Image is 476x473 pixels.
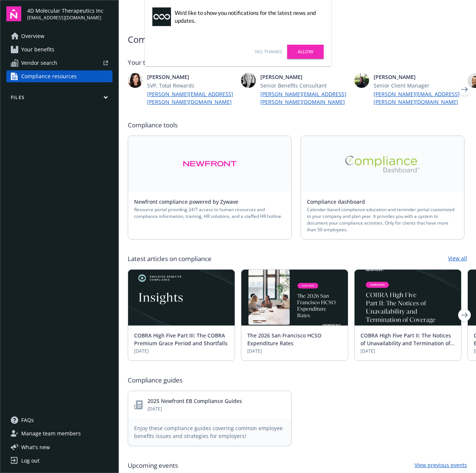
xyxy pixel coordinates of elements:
[354,73,369,88] img: photo
[6,94,112,104] button: Files
[175,9,320,25] div: We'd like to show you notifications for the latest news and updates.
[27,6,112,21] button: 4D Molecular Therapeutics Inc[EMAIL_ADDRESS][DOMAIN_NAME]
[21,414,34,426] span: FAQs
[21,44,54,55] span: Your benefits
[374,73,461,81] span: [PERSON_NAME]
[147,73,235,81] span: [PERSON_NAME]
[134,198,244,205] a: Newfront compliance powered by Zywave
[27,7,104,15] span: 4D Molecular Therapeutics Inc
[134,424,285,440] span: Enjoy these compliance guides covering common employee benefits issues and strategies for employers!
[134,332,228,347] a: COBRA High Five Part III: The COBRA Premium Grace Period and Shortfalls
[183,155,237,172] img: Alt
[128,58,467,67] span: Your team
[134,348,229,355] span: [DATE]
[287,45,324,59] a: Allow
[134,206,285,220] span: Resource portal providing 24/7 access to human resources and compliance information, training, HR...
[21,428,81,439] span: Manage team members
[307,206,458,233] span: Calendar-based compliance education and reminder portal customized to your company and plan year....
[355,270,461,326] img: BLOG-Card Image - Compliance - COBRA High Five Pt 2 - 08-21-25.jpg
[241,270,348,326] img: BLOG+Card Image - Compliance - 2026 SF HCSO Expenditure Rates - 08-26-25.jpg
[6,443,62,451] button: What's new
[128,376,183,385] span: Compliance guides
[361,332,451,355] a: COBRA High Five Part II: The Notices of Unavailability and Termination of Coverage
[147,397,242,404] a: 2025 Newfront EB Compliance Guides
[448,254,467,263] a: View all
[361,348,455,355] span: [DATE]
[128,121,467,130] span: Compliance tools
[247,332,321,347] a: The 2026 San Francisco HCSO Expenditure Rates
[21,455,39,467] div: Log out
[260,90,348,106] a: [PERSON_NAME][EMAIL_ADDRESS][PERSON_NAME][DOMAIN_NAME]
[247,348,342,355] span: [DATE]
[260,82,348,89] span: Senior Benefits Consultant
[27,15,104,21] span: [EMAIL_ADDRESS][DOMAIN_NAME]
[6,57,112,69] a: Vendor search
[128,270,235,326] img: Card Image - EB Compliance Insights.png
[128,254,212,263] span: Latest articles on compliance
[128,461,178,470] span: Upcoming events
[255,48,282,55] a: No, thanks
[241,73,256,88] img: photo
[374,82,461,89] span: Senior Client Manager
[21,443,50,451] span: What ' s new
[301,136,464,192] a: Alt
[415,461,467,470] a: View previous events
[128,73,143,88] img: photo
[6,70,112,82] a: Compliance resources
[345,156,420,172] img: Alt
[458,83,470,95] a: Next
[6,44,112,55] a: Your benefits
[6,428,112,439] a: Manage team members
[21,30,44,42] span: Overview
[147,90,235,106] a: [PERSON_NAME][EMAIL_ADDRESS][PERSON_NAME][DOMAIN_NAME]
[6,6,21,21] img: navigator-logo.svg
[374,90,461,106] a: [PERSON_NAME][EMAIL_ADDRESS][PERSON_NAME][DOMAIN_NAME]
[128,136,291,192] a: Alt
[6,30,112,42] a: Overview
[458,309,470,321] a: Next
[21,57,57,69] span: Vendor search
[147,406,242,412] span: [DATE]
[147,82,235,89] span: SVP, Total Rewards
[6,414,112,426] a: FAQs
[307,198,371,205] a: Compliance dashboard
[260,73,348,81] span: [PERSON_NAME]
[128,33,467,46] span: Compliance resources
[21,70,77,82] span: Compliance resources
